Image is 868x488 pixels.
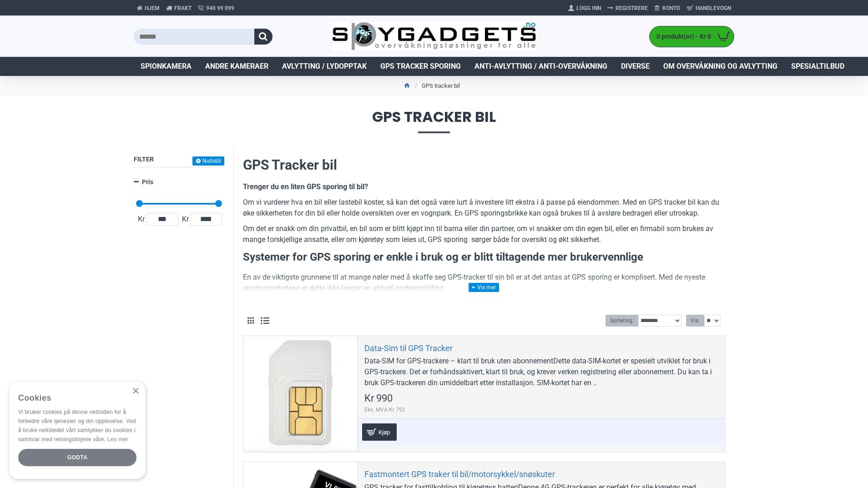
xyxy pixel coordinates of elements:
a: Avlytting / Lydopptak [275,57,373,76]
span: Diverse [621,61,650,72]
span: Kr [136,214,146,225]
span: Registrere [616,4,648,12]
span: Hjem [145,4,160,12]
b: Trenger du en liten GPS sporing til bil? [243,182,368,191]
span: 940 99 099 [206,4,234,12]
label: Sortering: [606,315,638,327]
div: Godta [18,449,136,466]
div: Cookies [18,388,131,408]
a: Spionkamera [134,57,198,76]
p: Om det er snakk om din privatbil, en bil som er blitt kjøpt inn til barna eller din partner, om v... [243,223,725,245]
button: Nullstill [192,156,224,166]
span: GPS tracker bil [134,110,734,133]
a: Registrere [604,1,651,15]
a: Logg Inn [565,1,604,15]
span: Andre kameraer [205,61,268,72]
span: Konto [662,4,680,12]
a: Handlevogn [683,1,734,15]
a: 0 produkt(er) - Kr 0 [650,26,734,47]
a: Anti-avlytting / Anti-overvåkning [468,57,614,76]
h3: Systemer for GPS sporing er enkle i bruk og er blitt tiltagende mer brukervennlige [243,250,725,265]
span: Filter [134,156,154,163]
span: Logg Inn [576,4,601,12]
a: Pris [134,174,224,190]
span: 0 produkt(er) - Kr 0 [650,32,713,41]
a: Diverse [614,57,656,76]
a: Andre kameraer [198,57,275,76]
span: Avlytting / Lydopptak [282,61,367,72]
a: Spesialtilbud [784,57,851,76]
a: Data-Sim til GPS Tracker [364,343,453,353]
h2: GPS Tracker bil [243,156,725,175]
span: Eks. MVA:Kr 792 [364,406,405,414]
a: Konto [651,1,683,15]
span: Handlevogn [696,4,731,12]
p: Om vi vurderer hva en bil eller lastebil koster, så kan det også være lurt å investere litt ekstr... [243,197,725,219]
span: Anti-avlytting / Anti-overvåkning [474,61,607,72]
span: Kr 990 [364,393,393,403]
span: Vi bruker cookies på denne nettsiden for å forbedre våre tjenester og din opplevelse. Ved å bruke... [18,409,136,442]
a: Om overvåkning og avlytting [656,57,784,76]
img: SpyGadgets.no [332,22,536,51]
span: Om overvåkning og avlytting [663,61,777,72]
div: Close [132,388,139,395]
a: Les mer, opens a new window [107,436,128,443]
a: Fastmontert GPS traker til bil/motorsykkel/snøskuter [364,469,555,479]
span: Kjøp [376,429,392,435]
span: Spionkamera [141,61,192,72]
span: Kr [180,214,191,225]
a: Data-Sim til GPS Tracker [243,336,357,450]
p: En av de viktigste grunnene til at mange nøler med å skaffe seg GPS-tracker til sin bil er at det... [243,272,725,294]
span: Frakt [174,4,192,12]
span: Spesialtilbud [791,61,844,72]
span: GPS Tracker Sporing [380,61,461,72]
div: Data-SIM for GPS-trackere – klart til bruk uten abonnementDette data-SIM-kortet er spesielt utvik... [364,356,718,388]
label: Vis: [686,315,704,327]
a: GPS Tracker Sporing [373,57,468,76]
